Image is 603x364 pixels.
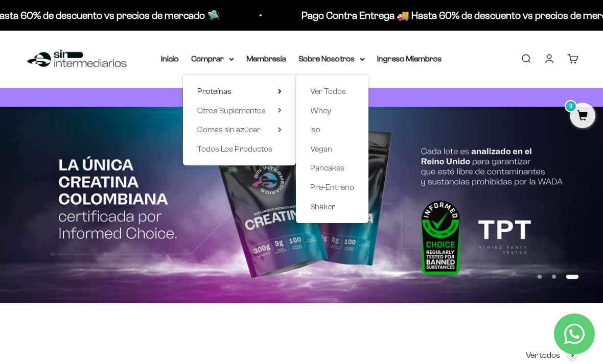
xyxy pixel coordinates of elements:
[197,142,282,156] a: Todos Los Productos
[570,111,595,122] a: 0
[310,87,346,95] span: Ver Todos
[197,123,282,136] summary: Gomas sin azúcar
[310,163,344,172] span: Pancakes
[246,54,286,63] a: Membresía
[298,52,365,65] summary: Sobre Nosotros
[197,87,231,95] span: Proteínas
[197,85,282,98] summary: Proteínas
[161,54,179,63] a: Inicio
[310,104,354,117] a: Whey
[197,125,261,134] span: Gomas sin azúcar
[191,52,234,65] summary: Comprar
[310,161,354,175] a: Pancakes
[310,85,354,98] a: Ver Todos
[310,125,320,134] span: Iso
[310,183,354,191] span: Pre-Entreno
[310,181,354,194] a: Pre-Entreno
[310,106,331,115] span: Whey
[565,100,577,112] mark: 0
[526,349,578,362] a: Ver todos
[310,123,354,136] a: Iso
[310,202,335,211] span: Shaker
[197,144,272,153] span: Todos Los Productos
[310,200,354,213] a: Shaker
[197,106,266,115] span: Otros Suplementos
[310,144,332,153] span: Vegan
[310,142,354,156] a: Vegan
[197,104,282,117] summary: Otros Suplementos
[377,54,442,63] a: Ingreso Miembros
[526,349,560,362] span: Ver todos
